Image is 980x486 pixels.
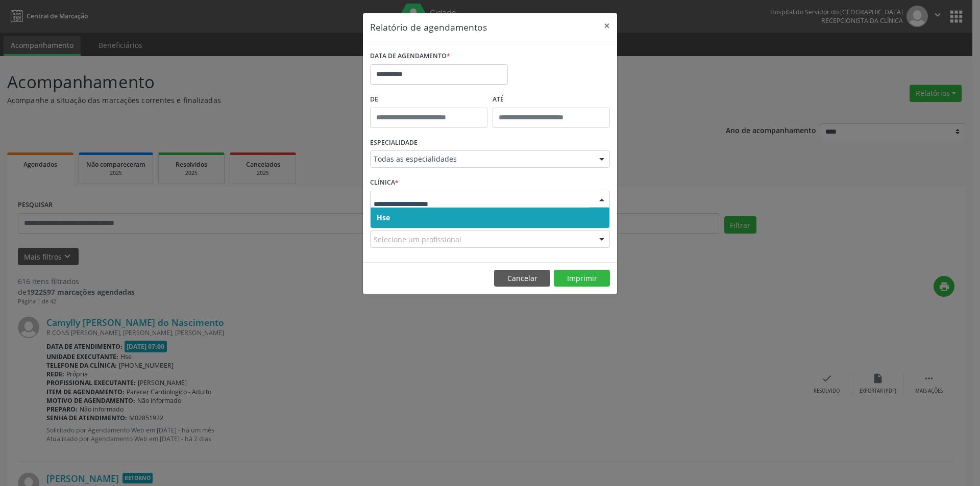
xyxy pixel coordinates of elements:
[554,270,610,287] button: Imprimir
[370,175,399,191] label: CLÍNICA
[494,270,550,287] button: Cancelar
[597,13,617,38] button: Close
[374,154,589,164] span: Todas as especialidades
[377,213,390,222] span: Hse
[370,20,487,34] h5: Relatório de agendamentos
[493,92,610,108] label: ATÉ
[370,92,487,108] label: De
[370,48,450,64] label: DATA DE AGENDAMENTO
[370,135,418,151] label: ESPECIALIDADE
[374,234,461,245] span: Selecione um profissional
